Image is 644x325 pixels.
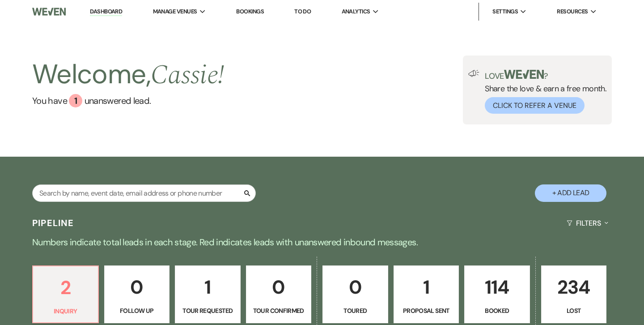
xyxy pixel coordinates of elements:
button: Click to Refer a Venue [485,97,585,114]
p: 114 [470,272,524,302]
span: Resources [557,7,588,16]
p: 0 [328,272,382,302]
p: 1 [399,272,453,302]
a: 0Toured [322,265,388,324]
p: Love ? [485,70,606,80]
a: 1Tour Requested [175,265,241,324]
button: + Add Lead [535,184,606,202]
p: Tour Requested [181,306,235,316]
h2: Welcome, [32,56,224,94]
p: 234 [547,272,601,302]
p: Lost [547,306,601,316]
img: loud-speaker-illustration.svg [468,70,479,77]
a: Dashboard [90,8,122,16]
span: Analytics [342,7,370,16]
a: 1Proposal Sent [394,265,459,324]
p: 0 [252,272,306,302]
p: Booked [470,306,524,316]
p: 1 [181,272,235,302]
a: You have 1 unanswered lead. [32,94,224,107]
p: Toured [328,306,382,316]
a: To Do [294,8,311,15]
button: Filters [563,211,612,235]
div: 1 [69,94,82,107]
img: Weven Logo [32,2,66,21]
a: Bookings [236,8,264,15]
a: 0Follow Up [104,265,170,324]
a: 2Inquiry [32,265,99,324]
a: 0Tour Confirmed [246,265,312,324]
p: Tour Confirmed [252,306,306,316]
img: weven-logo-green.svg [504,70,544,79]
p: 2 [38,273,93,303]
a: 234Lost [541,265,607,324]
span: Cassie ! [151,55,225,96]
p: Follow Up [110,306,164,316]
input: Search by name, event date, email address or phone number [32,184,256,202]
div: Share the love & earn a free month. [479,70,606,114]
p: 0 [110,272,164,302]
p: Proposal Sent [399,306,453,316]
h3: Pipeline [32,217,74,229]
span: Manage Venues [153,7,197,16]
a: 114Booked [464,265,530,324]
span: Settings [492,7,518,16]
p: Inquiry [38,306,93,316]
